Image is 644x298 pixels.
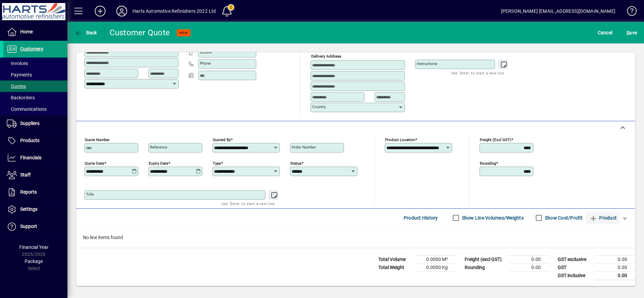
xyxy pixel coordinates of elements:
[461,263,508,271] td: Rounding
[404,212,438,223] span: Product History
[508,255,549,263] td: 0.00
[626,27,637,38] span: ave
[213,161,221,165] mat-label: Type
[179,31,188,35] span: NEW
[554,255,595,263] td: GST exclusive
[3,150,67,166] a: Financials
[508,263,549,271] td: 0.00
[385,137,415,142] mat-label: Product location
[596,27,614,39] button: Cancel
[417,61,437,66] mat-label: Instructions
[586,212,620,224] button: Product
[213,137,231,142] mat-label: Quoted by
[501,6,615,16] div: [PERSON_NAME] [EMAIL_ADDRESS][DOMAIN_NAME]
[67,27,105,39] app-page-header-button: Back
[7,95,35,100] span: Backorders
[149,161,168,165] mat-label: Expiry date
[3,80,67,92] a: Quotes
[20,172,31,177] span: Staff
[3,58,67,69] a: Invoices
[200,61,211,66] mat-label: Phone
[75,30,97,35] span: Back
[625,27,639,39] button: Save
[3,132,67,149] a: Products
[20,206,37,212] span: Settings
[451,69,504,77] mat-hint: Use 'Enter' to start a new line
[20,155,41,160] span: Financials
[3,167,67,184] a: Staff
[111,5,133,17] button: Profile
[401,212,441,224] button: Product History
[7,106,47,112] span: Communications
[3,69,67,80] a: Payments
[20,29,33,34] span: Home
[589,212,617,223] span: Product
[110,27,170,38] div: Customer Quote
[461,214,524,221] label: Show Line Volumes/Weights
[3,184,67,201] a: Reports
[3,24,67,40] a: Home
[480,137,511,142] mat-label: Freight (excl GST)
[554,271,595,280] td: GST inclusive
[375,255,415,263] td: Total Volume
[598,27,613,38] span: Cancel
[3,103,67,115] a: Communications
[622,1,636,23] a: Knowledge Base
[3,115,67,132] a: Suppliers
[290,161,301,165] mat-label: Status
[292,145,316,150] mat-label: Order number
[375,263,415,271] td: Total Weight
[480,161,496,165] mat-label: Rounding
[133,6,216,16] div: Harts Automotive Refinishers 2022 Ltd
[20,121,39,126] span: Suppliers
[150,145,167,150] mat-label: Reference
[73,27,99,39] button: Back
[222,200,274,207] mat-hint: Use 'Enter' to start a new line
[86,192,94,197] mat-label: Title
[3,201,67,218] a: Settings
[85,137,110,142] mat-label: Quote number
[595,271,635,280] td: 0.00
[595,263,635,271] td: 0.00
[544,214,583,221] label: Show Cost/Profit
[554,263,595,271] td: GST
[595,255,635,263] td: 0.00
[461,255,508,263] td: Freight (excl GST)
[7,61,28,66] span: Invoices
[7,72,32,77] span: Payments
[312,104,326,109] mat-label: Country
[89,5,111,17] button: Add
[20,138,39,143] span: Products
[7,84,26,89] span: Quotes
[25,259,43,264] span: Package
[3,92,67,103] a: Backorders
[19,244,49,250] span: Financial Year
[626,30,629,35] span: S
[200,50,212,55] mat-label: Mobile
[85,161,104,165] mat-label: Quote date
[20,224,37,229] span: Support
[415,255,456,263] td: 0.0000 M³
[415,263,456,271] td: 0.0000 Kg
[20,46,43,52] span: Customers
[76,227,635,248] div: No line items found
[3,218,67,235] a: Support
[20,189,37,195] span: Reports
